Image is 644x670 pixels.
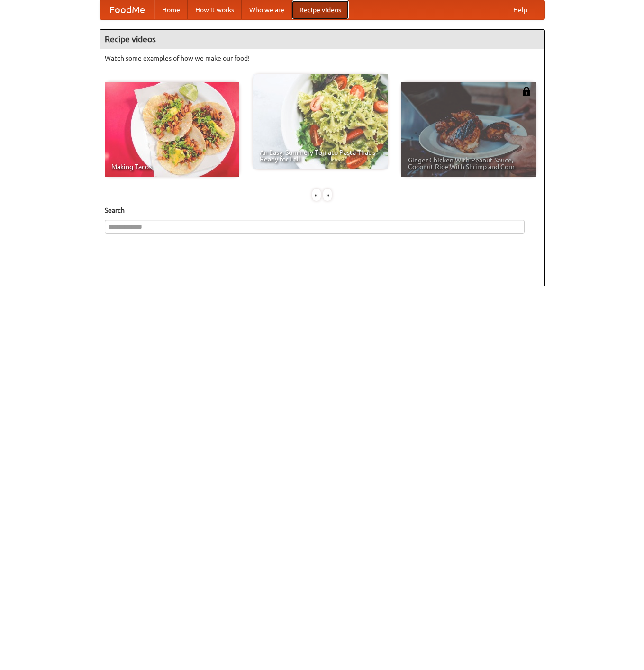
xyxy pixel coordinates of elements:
span: Making Tacos [111,163,233,170]
a: Home [154,0,188,19]
a: FoodMe [100,0,154,19]
a: Who we are [242,0,292,19]
a: Recipe videos [292,0,349,19]
a: How it works [188,0,242,19]
p: Watch some examples of how we make our food! [105,54,540,63]
a: An Easy, Summery Tomato Pasta That's Ready for Fall [253,74,388,169]
div: » [323,189,332,201]
a: Making Tacos [105,82,239,177]
div: « [312,189,321,201]
h4: Recipe videos [100,30,544,49]
a: Help [506,0,535,19]
span: An Easy, Summery Tomato Pasta That's Ready for Fall [260,149,381,162]
h5: Search [105,205,540,215]
img: 483408.png [522,87,531,96]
